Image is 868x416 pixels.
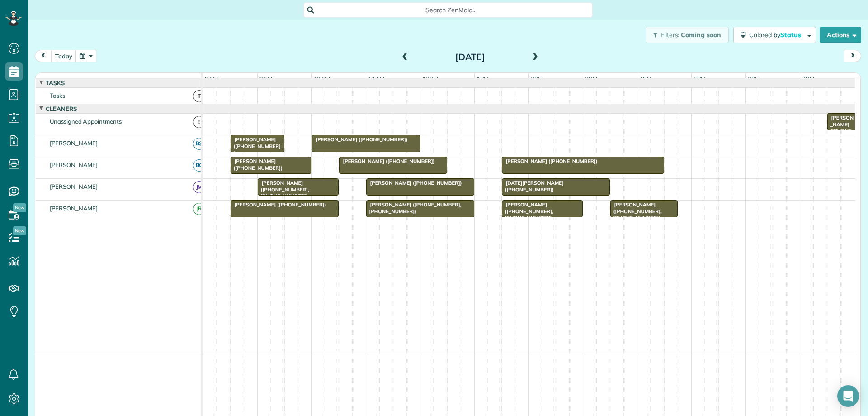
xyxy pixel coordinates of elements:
span: 4pm [637,75,653,82]
span: [PERSON_NAME] ([PHONE_NUMBER]) [339,158,435,164]
span: [PERSON_NAME] [48,183,100,190]
button: prev [35,50,52,62]
span: 7pm [800,75,816,82]
span: 11am [366,75,387,82]
span: Status [780,31,802,39]
span: [PERSON_NAME] ([PHONE_NUMBER]) [230,136,281,156]
span: 9am [258,75,274,82]
span: 3pm [583,75,599,82]
span: BS [193,138,205,150]
span: [DATE][PERSON_NAME] ([PHONE_NUMBER]) [501,180,564,192]
span: ! [193,116,205,128]
span: Cleaners [44,105,79,112]
span: Tasks [48,92,67,99]
span: 1pm [475,75,491,82]
span: [PERSON_NAME] [48,161,100,168]
button: today [51,50,76,62]
span: BC [193,159,205,172]
span: [PERSON_NAME] [48,205,100,212]
span: 10am [312,75,332,82]
span: [PERSON_NAME] ([PHONE_NUMBER], [PHONE_NUMBER]) [366,201,462,214]
button: next [844,50,861,62]
span: Filters: [660,31,679,39]
button: Colored byStatus [733,27,816,43]
span: 6pm [746,75,762,82]
span: [PERSON_NAME] ([PHONE_NUMBER]) [230,158,283,171]
span: [PERSON_NAME] ([PHONE_NUMBER]) [366,180,462,186]
div: Open Intercom Messenger [837,385,859,407]
span: [PERSON_NAME] ([PHONE_NUMBER]) [230,201,327,208]
span: 8am [203,75,220,82]
h2: [DATE] [414,52,527,62]
span: 12pm [420,75,440,82]
span: [PERSON_NAME] [48,139,100,147]
span: [PERSON_NAME] ([PHONE_NUMBER]) [501,158,598,164]
span: [PERSON_NAME] ([PHONE_NUMBER], [PHONE_NUMBER]) [610,201,662,221]
span: Coming soon [681,31,722,39]
span: [PERSON_NAME] ([PHONE_NUMBER]) [827,115,854,147]
span: Colored by [749,31,804,39]
span: JR [193,203,205,215]
button: Actions [820,27,861,43]
span: JM [193,181,205,193]
span: 5pm [692,75,708,82]
span: New [13,226,26,235]
span: [PERSON_NAME] ([PHONE_NUMBER], [PHONE_NUMBER]) [501,201,553,221]
span: [PERSON_NAME] ([PHONE_NUMBER], [PHONE_NUMBER]) [257,180,309,199]
span: New [13,203,26,212]
span: Unassigned Appointments [48,118,123,125]
span: 2pm [529,75,545,82]
span: Tasks [44,79,66,86]
span: [PERSON_NAME] ([PHONE_NUMBER]) [311,136,408,143]
span: T [193,90,205,102]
